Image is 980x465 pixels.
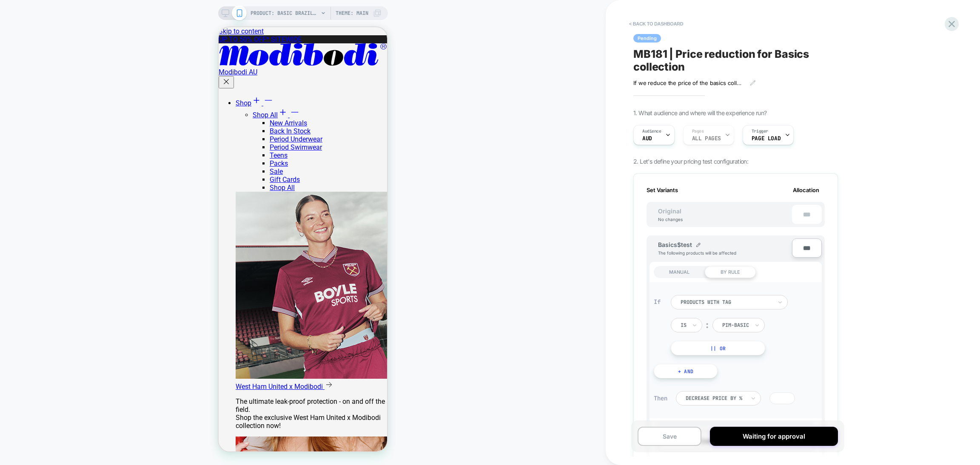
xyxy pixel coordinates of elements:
[752,136,781,142] span: Page Load
[633,48,838,73] span: MB181 | Price reduction for Basics collection
[17,370,168,403] p: The ultimate leak-proof protection - on and off the field. Shop the exclusive West Ham United x M...
[625,17,687,31] button: < back to dashboard
[633,158,748,165] span: 2. Let's define your pricing test configuration:
[654,266,705,278] div: MANUAL
[633,109,766,116] span: 1. What audience and where will the experience run?
[705,266,756,278] div: BY RULE
[793,187,819,193] span: Allocation
[17,355,114,363] a: West Ham United x Modibodi
[51,148,81,156] a: Gift Cards
[658,241,692,248] span: Basics$test
[17,72,55,80] a: Shop
[34,84,81,92] a: Shop
[658,250,736,255] span: The following products will be affected
[3,50,12,59] svg: Cross icon
[752,128,768,134] span: Trigger
[251,6,319,20] span: PRODUCT: Basic Brazilian Moderate Clay
[642,136,652,142] span: AUD
[51,156,76,164] a: Shop All
[45,68,55,78] svg: Minus icon
[51,108,104,116] a: Period Underwear
[17,164,204,352] img: West Ham United x Modibodi
[51,92,88,100] a: New Arrivals
[59,80,69,90] svg: Plus icon
[654,394,667,402] div: Then
[642,128,661,134] span: Audience
[51,100,92,108] a: Back In Stock
[710,427,838,446] button: Waiting for approval
[650,217,691,222] div: No changes
[654,298,662,306] div: If
[33,68,43,78] svg: Plus icon
[654,364,718,378] button: + And
[17,355,104,363] span: West Ham United x Modibodi
[696,243,701,247] img: edit
[51,132,69,140] a: Packs
[671,341,765,355] button: || Or
[647,187,678,193] span: Set Variants
[336,6,368,20] span: Theme: MAIN
[51,116,103,124] a: Period Swimwear
[686,395,745,402] div: Decrease Price by %
[51,124,69,132] a: Teens
[17,164,168,353] a: West Ham United x Modibodi
[51,140,64,148] a: Sale
[650,207,690,215] span: Original
[703,320,712,331] div: ︰
[633,34,661,43] span: Pending
[633,79,744,86] span: If we reduce the price of the basics collection by 9.09%,then conversions will increase,because v...
[71,80,81,90] svg: Minus icon
[638,427,701,446] button: Save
